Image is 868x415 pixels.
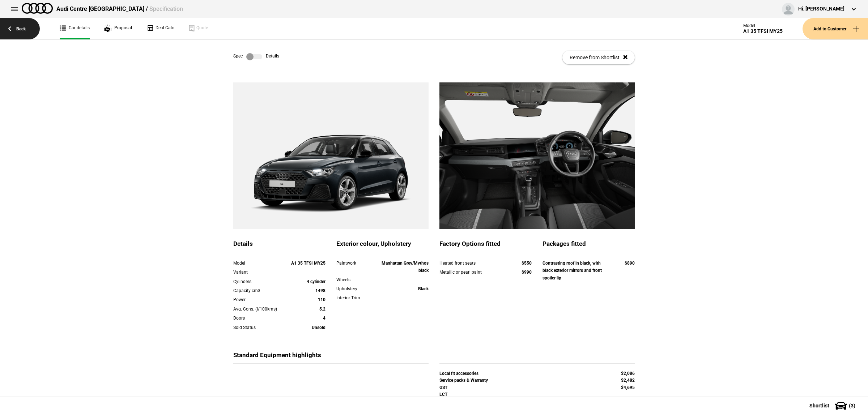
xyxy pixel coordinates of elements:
[312,325,325,330] strong: Unsold
[233,269,289,276] div: Variant
[798,5,844,13] div: Hi, [PERSON_NAME]
[233,278,289,285] div: Cylinders
[625,261,635,266] strong: $890
[439,260,504,267] div: Heated front seats
[336,294,373,301] div: Interior Trim
[149,5,183,12] span: Specification
[542,240,635,252] div: Packages fitted
[439,269,504,276] div: Metallic or pearl paint
[799,397,868,415] button: Shortlist(3)
[104,18,132,39] a: Proposal
[542,261,602,281] strong: Contrasting roof in black, with black exterior mirrors and front spoiler lip
[439,371,478,376] strong: Local fit accessories
[743,23,783,28] div: Model
[307,279,325,284] strong: 4 cylinder
[418,286,429,291] strong: Black
[849,403,855,408] span: ( 3 )
[803,18,868,39] button: Add to Customer
[522,261,532,266] strong: $550
[233,324,289,331] div: Sold Status
[336,285,373,292] div: Upholstery
[146,18,174,39] a: Deal Calc
[233,240,325,252] div: Details
[336,240,429,252] div: Exterior colour, Upholstery
[56,5,183,13] div: Audi Centre [GEOGRAPHIC_DATA] /
[233,351,429,364] div: Standard Equipment highlights
[439,378,488,383] strong: Service packs & Warranty
[382,261,429,273] strong: Manhattan Grey/Mythos black
[621,385,635,390] strong: $4,695
[319,307,325,312] strong: 5.2
[315,288,325,293] strong: 1498
[233,287,289,294] div: Capacity cm3
[291,261,325,266] strong: A1 35 TFSI MY25
[233,53,279,60] div: Spec Details
[233,296,289,303] div: Power
[22,3,53,14] img: audi.png
[522,270,532,275] strong: $990
[621,371,635,376] strong: $2,086
[439,392,447,397] strong: LCT
[323,316,325,321] strong: 4
[336,276,373,283] div: Wheels
[60,18,90,39] a: Car details
[439,385,447,390] strong: GST
[809,403,829,408] span: Shortlist
[336,260,373,267] div: Paintwork
[233,260,289,267] div: Model
[318,297,325,302] strong: 110
[621,378,635,383] strong: $2,482
[439,240,532,252] div: Factory Options fitted
[233,315,289,322] div: Doors
[743,28,783,34] div: A1 35 TFSI MY25
[562,51,635,64] button: Remove from Shortlist
[233,305,289,313] div: Avg. Cons. (l/100kms)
